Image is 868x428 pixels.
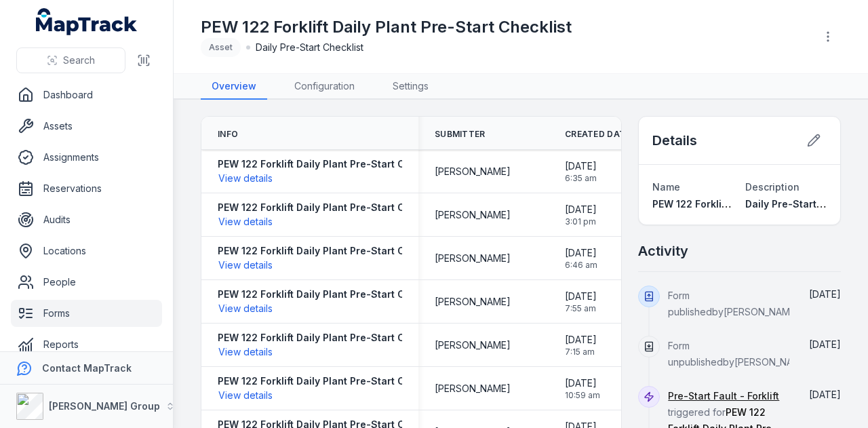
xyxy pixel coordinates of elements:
[565,246,597,271] time: 18/08/2025, 6:46:51 am
[11,331,162,358] a: Reports
[809,338,841,350] time: 21/08/2025, 10:29:31 am
[218,288,443,301] strong: PEW 122 Forklift Daily Plant Pre-Start Checklist
[565,290,597,314] time: 15/08/2025, 7:55:05 am
[201,74,267,100] a: Overview
[809,389,841,400] span: [DATE]
[11,81,162,109] a: Dashboard
[565,159,597,184] time: 21/08/2025, 6:35:20 am
[809,288,841,300] span: [DATE]
[668,290,800,317] span: Form published by [PERSON_NAME]
[36,8,138,35] a: MapTrack
[668,389,779,403] a: Pre-Start Fault - Forklift
[11,269,162,296] a: People
[565,333,597,357] time: 15/08/2025, 7:15:13 am
[11,300,162,327] a: Forms
[218,171,273,186] button: View details
[435,382,511,395] span: [PERSON_NAME]
[218,244,443,258] strong: PEW 122 Forklift Daily Plant Pre-Start Checklist
[565,333,597,347] span: [DATE]
[565,376,600,390] span: [DATE]
[565,216,597,227] span: 3:01 pm
[652,131,697,150] h2: Details
[435,252,511,265] span: [PERSON_NAME]
[435,338,511,352] span: [PERSON_NAME]
[11,144,162,171] a: Assignments
[11,206,162,233] a: Audits
[565,159,597,173] span: [DATE]
[565,203,597,227] time: 19/08/2025, 3:01:35 pm
[218,201,443,214] strong: PEW 122 Forklift Daily Plant Pre-Start Checklist
[565,390,600,401] span: 10:59 am
[565,203,597,216] span: [DATE]
[218,214,273,229] button: View details
[652,181,680,193] span: Name
[11,237,162,265] a: Locations
[283,74,366,100] a: Configuration
[218,129,238,140] span: Info
[218,345,273,359] button: View details
[565,347,597,357] span: 7:15 am
[218,374,443,388] strong: PEW 122 Forklift Daily Plant Pre-Start Checklist
[218,157,443,171] strong: PEW 122 Forklift Daily Plant Pre-Start Checklist
[435,165,511,178] span: [PERSON_NAME]
[218,331,443,345] strong: PEW 122 Forklift Daily Plant Pre-Start Checklist
[435,208,511,222] span: [PERSON_NAME]
[809,389,841,400] time: 18/08/2025, 6:46:51 am
[668,340,810,368] span: Form unpublished by [PERSON_NAME]
[256,41,363,54] span: Daily Pre-Start Checklist
[49,400,160,412] strong: [PERSON_NAME] Group
[11,175,162,202] a: Reservations
[565,129,631,140] span: Created Date
[435,129,486,140] span: Submitter
[565,173,597,184] span: 6:35 am
[565,303,597,314] span: 7:55 am
[638,241,688,260] h2: Activity
[218,301,273,316] button: View details
[42,362,132,374] strong: Contact MapTrack
[201,16,572,38] h1: PEW 122 Forklift Daily Plant Pre-Start Checklist
[565,246,597,260] span: [DATE]
[382,74,439,100] a: Settings
[435,295,511,309] span: [PERSON_NAME]
[565,376,600,401] time: 13/08/2025, 10:59:13 am
[218,388,273,403] button: View details
[745,198,865,210] span: Daily Pre-Start Checklist
[218,258,273,273] button: View details
[63,54,95,67] span: Search
[809,338,841,350] span: [DATE]
[745,181,800,193] span: Description
[565,260,597,271] span: 6:46 am
[201,38,241,57] div: Asset
[16,47,125,73] button: Search
[565,290,597,303] span: [DATE]
[809,288,841,300] time: 21/08/2025, 10:30:31 am
[11,113,162,140] a: Assets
